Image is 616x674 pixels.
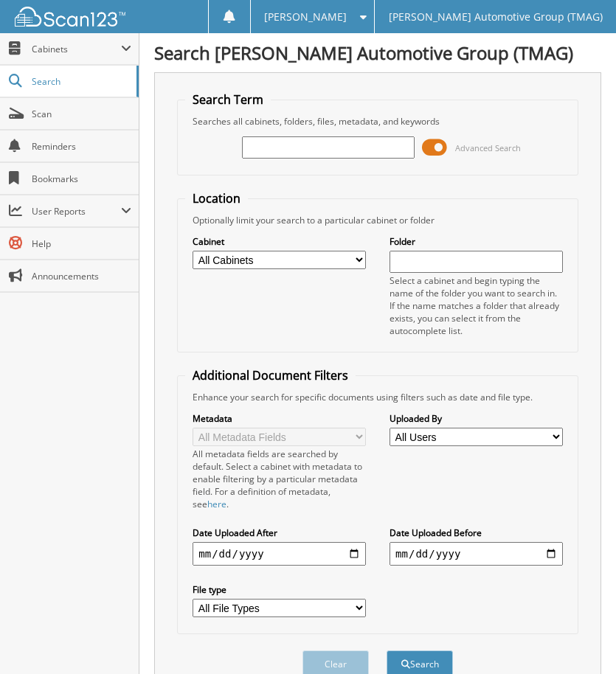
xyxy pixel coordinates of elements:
div: Searches all cabinets, folders, files, metadata, and keywords [185,115,570,128]
span: [PERSON_NAME] [264,13,347,21]
div: Select a cabinet and begin typing the name of the folder you want to search in. If the name match... [390,274,563,337]
div: All metadata fields are searched by default. Select a cabinet with metadata to enable filtering b... [193,448,366,510]
span: Help [32,237,131,250]
label: Folder [390,235,563,248]
span: Bookmarks [32,173,131,185]
input: start [193,542,366,566]
div: Enhance your search for specific documents using filters such as date and file type. [185,391,570,403]
label: File type [193,583,366,596]
a: here [207,498,226,510]
input: end [390,542,563,566]
span: Cabinets [32,43,121,55]
span: Scan [32,108,131,120]
h1: Search [PERSON_NAME] Automotive Group (TMAG) [154,41,601,65]
div: Optionally limit your search to a particular cabinet or folder [185,214,570,226]
legend: Additional Document Filters [185,367,356,383]
label: Metadata [193,412,366,425]
span: Reminders [32,140,131,153]
label: Date Uploaded Before [390,527,563,539]
img: scan123-logo-white.svg [15,7,125,27]
legend: Search Term [185,91,271,108]
label: Date Uploaded After [193,527,366,539]
span: User Reports [32,205,121,218]
span: Advanced Search [455,142,521,153]
label: Uploaded By [390,412,563,425]
span: Search [32,75,129,88]
legend: Location [185,190,248,206]
label: Cabinet [193,235,366,248]
span: Announcements [32,270,131,282]
span: [PERSON_NAME] Automotive Group (TMAG) [389,13,603,21]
